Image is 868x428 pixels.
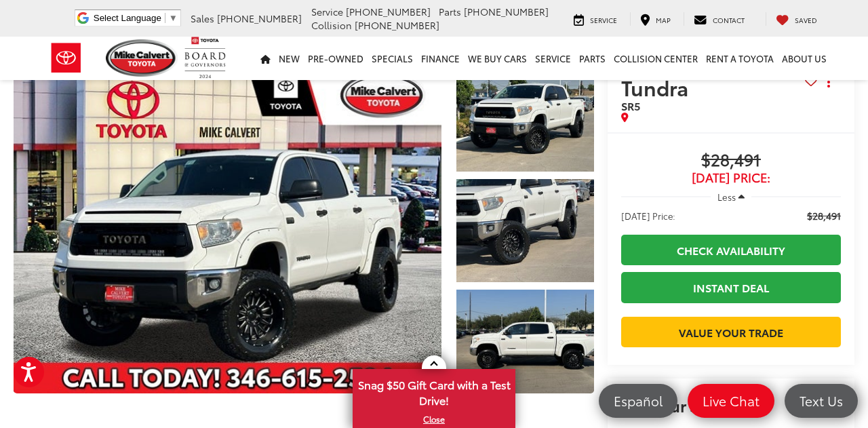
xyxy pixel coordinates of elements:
[368,37,417,80] a: Specials
[456,68,594,172] a: Expand Photo 1
[311,5,343,18] span: Service
[688,384,774,418] a: Live Chat
[311,18,352,32] span: Collision
[41,36,92,80] img: Toyota
[354,370,514,412] span: Snag $50 Gift Card with a Test Drive!
[217,12,302,25] span: [PHONE_NUMBER]
[456,179,594,283] a: Expand Photo 2
[610,37,702,80] a: Collision Center
[817,71,841,94] button: Actions
[795,15,817,25] span: Saved
[621,151,841,171] span: $28,491
[304,37,368,80] a: Pre-Owned
[827,77,830,87] span: dropdown dots
[621,171,841,184] span: [DATE] Price:
[355,18,439,32] span: [PHONE_NUMBER]
[575,37,610,80] a: Parts
[696,392,766,409] span: Live Chat
[94,13,161,23] span: Select Language
[14,68,441,393] a: Expand Photo 0
[94,13,178,23] a: Select Language​
[455,288,596,394] img: 2016 Toyota Tundra SR5
[275,37,304,80] a: New
[684,12,755,26] a: Contact
[599,384,677,418] a: Español
[607,392,669,409] span: Español
[9,67,446,394] img: 2016 Toyota Tundra SR5
[455,67,596,172] img: 2016 Toyota Tundra SR5
[621,98,640,113] span: SR5
[766,12,827,26] a: My Saved Vehicles
[439,5,461,18] span: Parts
[106,39,178,77] img: Mike Calvert Toyota
[621,272,841,303] a: Instant Deal
[630,12,681,26] a: Map
[717,191,736,203] span: Less
[346,5,431,18] span: [PHONE_NUMBER]
[590,15,617,25] span: Service
[165,13,165,23] span: ​
[711,184,751,209] button: Less
[621,209,675,222] span: [DATE] Price:
[656,15,671,25] span: Map
[713,15,745,25] span: Contact
[793,392,850,409] span: Text Us
[464,5,549,18] span: [PHONE_NUMBER]
[456,290,594,393] a: Expand Photo 3
[256,37,275,80] a: Home
[621,235,841,265] a: Check Availability
[455,178,596,284] img: 2016 Toyota Tundra SR5
[778,37,831,80] a: About Us
[464,37,531,80] a: WE BUY CARS
[785,384,858,418] a: Text Us
[169,13,178,23] span: ▼
[564,12,627,26] a: Service
[702,37,778,80] a: Rent a Toyota
[531,37,575,80] a: Service
[417,37,464,80] a: Finance
[807,209,841,222] span: $28,491
[621,317,841,347] a: Value Your Trade
[191,12,214,25] span: Sales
